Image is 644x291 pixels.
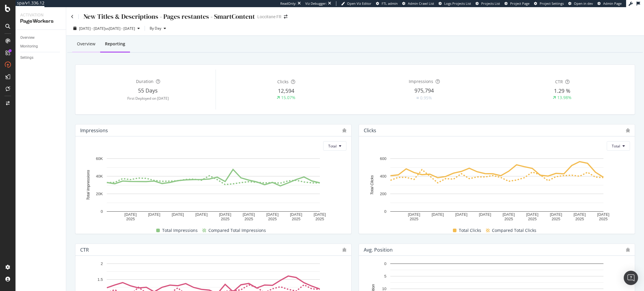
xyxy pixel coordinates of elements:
[364,247,393,253] div: Avg. position
[101,261,103,266] text: 2
[323,141,346,151] button: Total
[364,155,630,222] svg: A chart.
[80,247,89,253] div: CTR
[575,217,584,221] text: 2025
[20,43,62,50] a: Monitoring
[126,217,135,221] text: 2025
[476,1,500,6] a: Projects List
[101,209,103,214] text: 0
[219,212,231,217] text: [DATE]
[408,212,420,217] text: [DATE]
[382,1,398,6] span: FTL admin
[557,95,572,101] div: 13.98%
[97,277,103,282] text: 1.5
[20,12,61,18] div: Activation
[20,43,38,50] div: Monitoring
[409,78,433,84] span: Impressions
[305,1,327,6] div: Viz Debugger:
[455,212,467,217] text: [DATE]
[380,192,386,196] text: 200
[380,174,386,178] text: 400
[552,217,560,221] text: 2025
[528,217,537,221] text: 2025
[86,170,90,200] text: Total Impressions
[77,41,95,47] div: Overview
[71,24,142,33] button: [DATE] - [DATE]vs[DATE] - [DATE]
[408,1,434,6] span: Admin Crawl List
[342,128,346,133] div: bug
[555,79,563,84] span: CTR
[384,274,386,279] text: 5
[20,35,62,41] a: Overview
[568,1,593,6] a: Open in dev
[341,1,371,6] a: Open Viz Editor
[479,212,491,217] text: [DATE]
[510,1,530,6] span: Project Page
[597,212,609,217] text: [DATE]
[284,15,287,19] div: arrow-right-arrow-left
[402,1,434,6] a: Admin Crawl List
[20,55,62,61] a: Settings
[626,248,630,252] div: bug
[492,227,536,234] span: Compared Total Clicks
[80,127,108,133] div: Impressions
[292,217,301,221] text: 2025
[96,192,103,196] text: 20K
[612,144,620,149] span: Total
[624,271,638,285] div: Open Intercom Messenger
[459,227,481,234] span: Total Clicks
[244,217,253,221] text: 2025
[550,212,562,217] text: [DATE]
[347,1,371,6] span: Open Viz Editor
[384,261,386,266] text: 0
[147,24,168,33] button: By Day
[540,1,564,6] span: Project Settings
[281,95,295,101] div: 15.07%
[138,87,158,94] span: 55 Days
[364,127,376,133] div: Clicks
[376,1,398,6] a: FTL admin
[257,14,281,20] div: Loccitane FR
[105,41,125,47] div: Reporting
[277,79,289,84] span: Clicks
[526,212,538,217] text: [DATE]
[481,1,500,6] span: Projects List
[136,78,154,84] span: Duration
[328,144,337,149] span: Total
[607,141,630,151] button: Total
[83,12,255,21] div: New Titles & Descriptions - Pages restantes - SmartContent
[420,95,432,101] div: 0.95%
[444,1,471,6] span: Logs Projects List
[278,87,294,94] span: 12,594
[414,87,434,94] span: 975,794
[80,155,347,222] svg: A chart.
[384,209,386,214] text: 0
[20,55,33,61] div: Settings
[314,212,326,217] text: [DATE]
[266,212,278,217] text: [DATE]
[79,26,105,31] span: [DATE] - [DATE]
[380,156,386,161] text: 600
[503,212,515,217] text: [DATE]
[504,1,530,6] a: Project Page
[162,227,198,234] span: Total Impressions
[370,175,374,195] text: Total Clicks
[208,227,266,234] span: Compared Total Impressions
[597,1,622,6] a: Admin Page
[221,217,230,221] text: 2025
[80,96,216,101] div: First Deployed on [DATE]
[290,212,302,217] text: [DATE]
[105,26,135,31] span: vs [DATE] - [DATE]
[439,1,471,6] a: Logs Projects List
[603,1,622,6] span: Admin Page
[417,97,419,99] img: Equal
[148,212,160,217] text: [DATE]
[96,156,103,161] text: 60K
[554,87,570,94] span: 1.29 %
[315,217,324,221] text: 2025
[124,212,137,217] text: [DATE]
[195,212,208,217] text: [DATE]
[20,18,61,25] div: PageWorkers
